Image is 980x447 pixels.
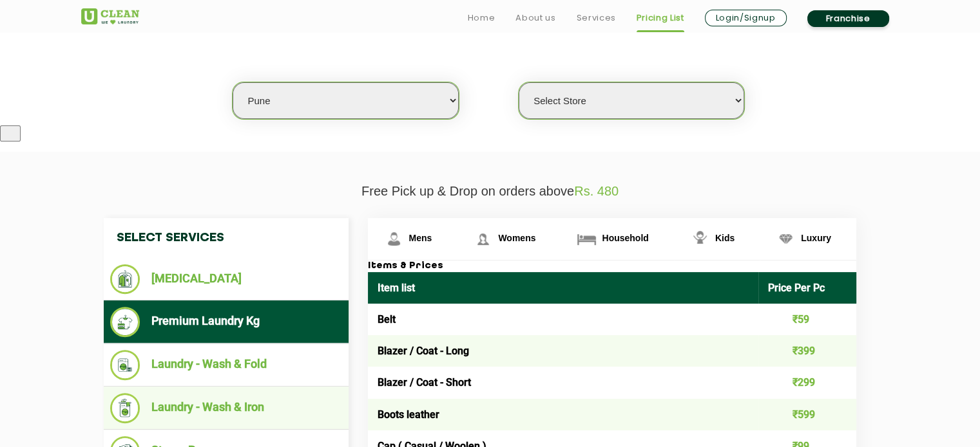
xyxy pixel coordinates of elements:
a: Pricing List [637,10,684,26]
a: About us [515,10,555,26]
img: Dry Cleaning [110,264,140,294]
img: Household [575,228,598,250]
h3: Items & Prices [368,260,856,272]
span: Womens [498,233,535,243]
img: Premium Laundry Kg [110,307,140,337]
img: Laundry - Wash & Fold [110,350,140,380]
th: Item list [368,272,759,304]
li: [MEDICAL_DATA] [110,264,342,294]
th: Price Per Pc [758,272,856,304]
span: Rs. 480 [574,184,619,198]
img: Laundry - Wash & Iron [110,393,140,423]
td: ₹299 [758,367,856,398]
p: Free Pick up & Drop on orders above [81,184,899,199]
li: Laundry - Wash & Fold [110,350,342,380]
a: Login/Signup [705,10,787,26]
a: Franchise [807,10,889,27]
a: Services [576,10,615,26]
h4: Select Services [104,218,349,258]
td: ₹399 [758,335,856,367]
td: Blazer / Coat - Long [368,335,759,367]
td: ₹599 [758,399,856,430]
img: Luxury [774,228,797,250]
li: Premium Laundry Kg [110,307,342,337]
td: Blazer / Coat - Short [368,367,759,398]
span: Household [602,233,648,243]
img: Kids [689,228,711,250]
img: Mens [383,228,405,250]
a: Home [468,10,495,26]
img: UClean Laundry and Dry Cleaning [81,8,139,24]
span: Luxury [801,233,831,243]
td: Belt [368,304,759,335]
li: Laundry - Wash & Iron [110,393,342,423]
span: Kids [715,233,735,243]
span: Mens [409,233,432,243]
td: Boots leather [368,399,759,430]
td: ₹59 [758,304,856,335]
img: Womens [472,228,494,250]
